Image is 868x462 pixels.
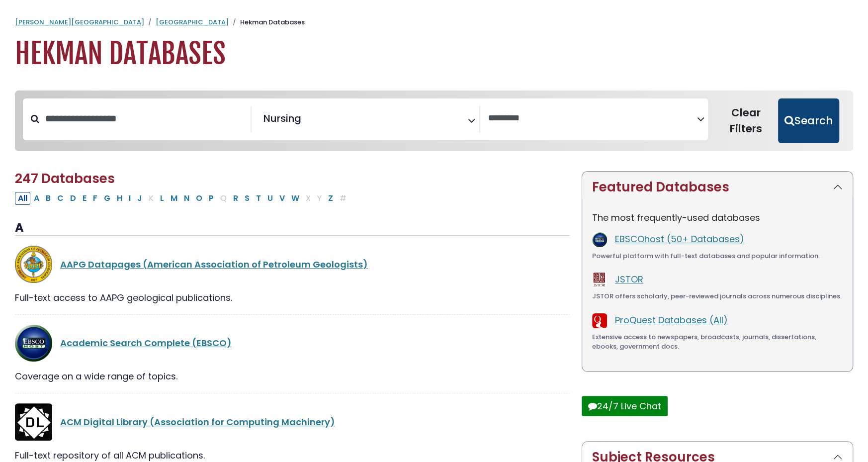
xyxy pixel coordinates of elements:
[325,192,336,205] button: Filter Results Z
[582,172,853,203] button: Featured Databases
[15,221,570,236] h3: A
[615,273,643,285] a: JSTOR
[592,251,843,261] div: Powerful platform with full-text databases and popular information.
[15,191,350,204] div: Alpha-list to filter by first letter of database name
[60,337,232,349] a: Academic Search Complete (EBSCO)
[263,111,301,126] span: Nursing
[303,116,310,127] textarea: Search
[15,17,144,27] a: [PERSON_NAME][GEOGRAPHIC_DATA]
[615,233,744,245] a: EBSCOhost (50+ Databases)
[15,170,115,187] span: 247 Databases
[206,192,217,205] button: Filter Results P
[15,37,853,71] h1: Hekman Databases
[43,192,54,205] button: Filter Results B
[15,291,570,304] div: Full-text access to AAPG geological publications.
[39,110,251,127] input: Search database by title or keyword
[60,258,368,271] a: AAPG Datapages (American Association of Petroleum Geologists)
[253,192,264,205] button: Filter Results T
[134,192,145,205] button: Filter Results J
[101,192,113,205] button: Filter Results G
[242,192,253,205] button: Filter Results S
[615,314,728,326] a: ProQuest Databases (All)
[90,192,100,205] button: Filter Results F
[488,113,696,124] textarea: Search
[156,17,229,27] a: [GEOGRAPHIC_DATA]
[15,192,30,205] button: All
[288,192,302,205] button: Filter Results W
[54,192,67,205] button: Filter Results C
[157,192,167,205] button: Filter Results L
[114,192,125,205] button: Filter Results H
[592,332,843,352] div: Extensive access to newspapers, broadcasts, journals, dissertations, ebooks, government docs.
[60,416,335,428] a: ACM Digital Library (Association for Computing Machinery)
[582,396,668,416] button: 24/7 Live Chat
[714,98,778,143] button: Clear Filters
[260,111,301,126] li: Nursing
[229,17,305,27] li: Hekman Databases
[80,192,89,205] button: Filter Results E
[15,17,853,27] nav: breadcrumb
[31,192,42,205] button: Filter Results A
[193,192,205,205] button: Filter Results O
[592,211,843,224] p: The most frequently-used databases
[168,192,180,205] button: Filter Results M
[15,370,570,383] div: Coverage on a wide range of topics.
[67,192,79,205] button: Filter Results D
[276,192,288,205] button: Filter Results V
[15,449,570,462] div: Full-text repository of all ACM publications.
[126,192,134,205] button: Filter Results I
[181,192,192,205] button: Filter Results N
[230,192,241,205] button: Filter Results R
[264,192,276,205] button: Filter Results U
[15,91,853,151] nav: Search filters
[592,291,843,301] div: JSTOR offers scholarly, peer-reviewed journals across numerous disciplines.
[778,98,839,143] button: Submit for Search Results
